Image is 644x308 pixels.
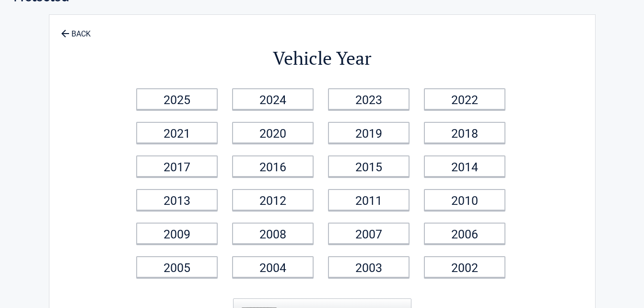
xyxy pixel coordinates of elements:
[232,256,314,278] a: 2004
[424,88,505,110] a: 2022
[328,88,410,110] a: 2023
[136,256,218,278] a: 2005
[232,122,314,143] a: 2020
[424,256,505,278] a: 2002
[136,122,218,143] a: 2021
[136,88,218,110] a: 2025
[136,223,218,244] a: 2009
[130,46,514,71] h2: Vehicle Year
[328,223,410,244] a: 2007
[424,155,505,177] a: 2014
[232,223,314,244] a: 2008
[328,189,410,211] a: 2011
[232,189,314,211] a: 2012
[328,256,410,278] a: 2003
[328,155,410,177] a: 2015
[136,189,218,211] a: 2013
[59,21,93,38] a: BACK
[136,155,218,177] a: 2017
[232,88,314,110] a: 2024
[424,189,505,211] a: 2010
[232,155,314,177] a: 2016
[424,122,505,143] a: 2018
[424,223,505,244] a: 2006
[328,122,410,143] a: 2019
